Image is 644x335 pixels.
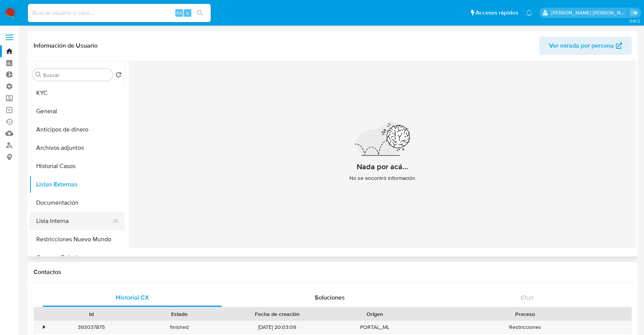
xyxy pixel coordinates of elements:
h1: Información de Usuario [34,42,98,50]
button: Volver al orden por defecto [115,72,122,80]
button: Historial Casos [29,157,125,175]
button: Anticipos de dinero [29,120,125,139]
button: Lista Interna [29,212,119,230]
div: Proceso [424,310,626,318]
a: Salir [630,9,638,17]
div: Id [53,310,130,318]
span: Alt [176,9,182,16]
div: [DATE] 20:03:09 [223,321,331,333]
button: Restricciones Nuevo Mundo [29,230,125,248]
button: Archivos adjuntos [29,139,125,157]
div: Restricciones [419,321,631,333]
p: marianela.tarsia@mercadolibre.com [551,9,628,16]
input: Buscar [43,72,109,79]
button: KYC [29,84,125,102]
div: Estado [141,310,218,318]
span: Chat [521,293,533,302]
button: Listas Externas [29,175,125,194]
button: search-icon [192,8,208,18]
div: finished [135,321,223,333]
span: Ver mirada por persona [549,37,614,55]
span: s [186,9,189,16]
div: Fecha de creación [229,310,325,318]
button: Documentación [29,194,125,212]
span: Historial CX [116,293,149,302]
button: Ver mirada por persona [539,37,632,55]
span: Accesos rápidos [476,9,518,17]
h1: Contactos [34,268,632,276]
div: 393037875 [47,321,135,333]
a: Notificaciones [526,10,532,16]
div: PORTAL_ML [331,321,419,333]
span: Soluciones [315,293,345,302]
div: • [43,324,45,331]
input: Buscar usuario o caso... [28,8,211,18]
div: Origen [336,310,413,318]
button: General [29,102,125,120]
button: Buscar [35,72,42,78]
button: Cruces y Relaciones [29,248,125,267]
